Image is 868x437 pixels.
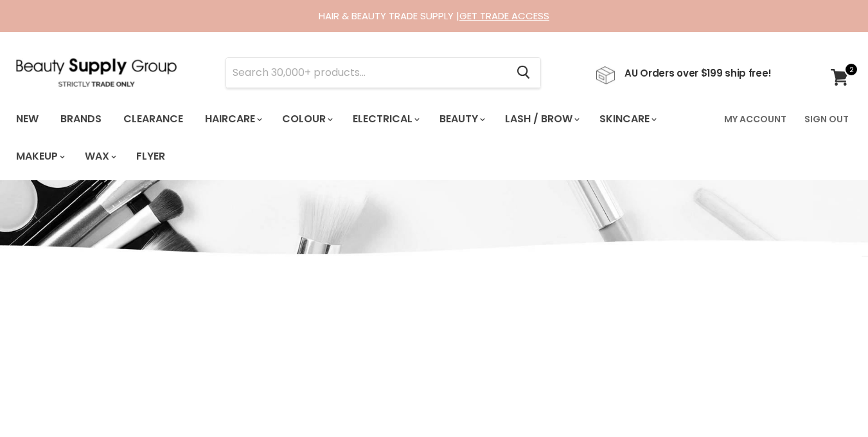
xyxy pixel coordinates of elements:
[226,58,506,88] input: Search
[430,106,493,133] a: Beauty
[797,106,856,133] a: Sign Out
[114,106,193,133] a: Clearance
[226,57,541,88] form: Product
[195,106,270,133] a: Haircare
[6,100,716,175] ul: Main menu
[6,106,48,133] a: New
[506,58,540,88] button: Search
[272,106,341,133] a: Colour
[590,106,664,133] a: Skincare
[127,143,175,170] a: Flyer
[343,106,427,133] a: Electrical
[51,106,111,133] a: Brands
[459,9,549,23] a: GET TRADE ACCESS
[75,143,124,170] a: Wax
[495,106,587,133] a: Lash / Brow
[6,143,73,170] a: Makeup
[716,106,794,133] a: My Account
